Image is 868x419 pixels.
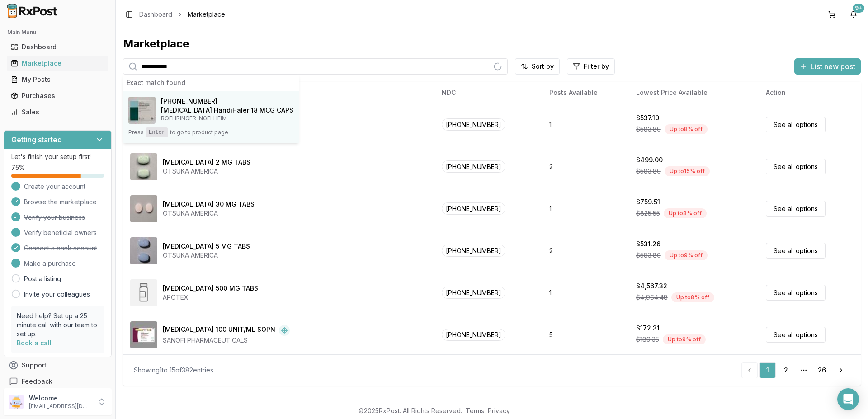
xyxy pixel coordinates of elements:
[636,198,660,207] div: $759.51
[139,10,172,19] a: Dashboard
[123,37,861,51] div: Marketplace
[778,362,794,378] a: 2
[11,163,25,172] span: 75 %
[542,146,628,188] td: 2
[636,251,661,260] span: $583.80
[7,29,108,36] h2: Main Menu
[532,62,554,71] span: Sort by
[542,104,628,146] td: 1
[766,201,826,217] a: See all options
[665,166,710,176] div: Up to 15 % off
[188,10,225,19] span: Marketplace
[123,91,299,143] button: Spiriva HandiHaler 18 MCG CAPS[PHONE_NUMBER][MEDICAL_DATA] HandiHaler 18 MCG CAPSBOEHRINGER INGEL...
[663,334,706,344] div: Up to 9 % off
[442,287,505,299] span: [PHONE_NUMBER]
[671,292,714,302] div: Up to 8 % off
[130,195,157,222] img: Abilify 30 MG TABS
[9,395,24,409] img: User avatar
[163,200,255,209] div: [MEDICAL_DATA] 30 MG TABS
[636,125,661,134] span: $583.80
[636,113,659,122] div: $537.10
[4,72,112,87] button: My Posts
[665,250,708,260] div: Up to 9 % off
[542,272,628,314] td: 1
[442,118,505,131] span: [PHONE_NUMBER]
[814,362,830,378] a: 26
[130,237,157,264] img: Abilify 5 MG TABS
[664,208,707,218] div: Up to 8 % off
[4,89,112,103] button: Purchases
[636,209,660,218] span: $825.55
[442,160,505,173] span: [PHONE_NUMBER]
[766,243,826,259] a: See all options
[22,377,52,386] span: Feedback
[832,362,850,378] a: Go to next page
[11,108,104,117] div: Sales
[139,10,225,19] nav: breadcrumb
[146,127,168,137] kbd: Enter
[163,336,290,345] div: SANOFI PHARMACEUTICALS
[163,251,250,260] div: OTSUKA AMERICA
[24,213,85,222] span: Verify your business
[11,134,62,145] h3: Getting started
[4,40,112,54] button: Dashboard
[24,259,76,268] span: Make a purchase
[794,63,861,72] a: List new post
[128,97,156,124] img: Spiriva HandiHaler 18 MCG CAPS
[636,324,660,333] div: $172.31
[766,285,826,301] a: See all options
[161,106,293,115] h4: [MEDICAL_DATA] HandiHaler 18 MCG CAPS
[542,82,628,104] th: Posts Available
[163,167,250,176] div: OTSUKA AMERICA
[24,290,90,299] a: Invite your colleagues
[759,362,776,378] a: 1
[24,244,97,253] span: Connect a bank account
[488,407,510,414] a: Privacy
[629,82,759,104] th: Lowest Price Available
[636,335,659,344] span: $189.35
[11,59,104,68] div: Marketplace
[134,366,213,375] div: Showing 1 to 15 of 382 entries
[4,373,112,390] button: Feedback
[128,129,144,136] span: Press
[24,182,85,191] span: Create your account
[24,198,97,207] span: Browse the marketplace
[636,282,667,291] div: $4,567.32
[7,88,108,104] a: Purchases
[163,158,250,167] div: [MEDICAL_DATA] 2 MG TABS
[170,129,228,136] span: to go to product page
[130,321,157,348] img: Admelog SoloStar 100 UNIT/ML SOPN
[442,329,505,341] span: [PHONE_NUMBER]
[130,279,157,306] img: Abiraterone Acetate 500 MG TABS
[4,357,112,373] button: Support
[794,58,861,75] button: List new post
[665,124,708,134] div: Up to 8 % off
[515,58,560,75] button: Sort by
[542,230,628,272] td: 2
[442,202,505,215] span: [PHONE_NUMBER]
[4,4,61,18] img: RxPost Logo
[434,82,542,104] th: NDC
[161,97,217,106] span: [PHONE_NUMBER]
[7,104,108,120] a: Sales
[766,159,826,174] a: See all options
[636,167,661,176] span: $583.80
[163,325,275,336] div: [MEDICAL_DATA] 100 UNIT/ML SOPN
[163,209,255,218] div: OTSUKA AMERICA
[7,71,108,88] a: My Posts
[161,115,293,122] p: BOEHRINGER INGELHEIM
[636,293,668,302] span: $4,964.48
[759,82,861,104] th: Action
[837,388,859,410] div: Open Intercom Messenger
[584,62,609,71] span: Filter by
[130,153,157,180] img: Abilify 2 MG TABS
[11,42,104,52] div: Dashboard
[163,284,258,293] div: [MEDICAL_DATA] 500 MG TABS
[766,117,826,132] a: See all options
[542,314,628,356] td: 5
[636,240,660,249] div: $531.26
[811,61,855,72] span: List new post
[11,91,104,100] div: Purchases
[542,188,628,230] td: 1
[17,339,52,347] a: Book a call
